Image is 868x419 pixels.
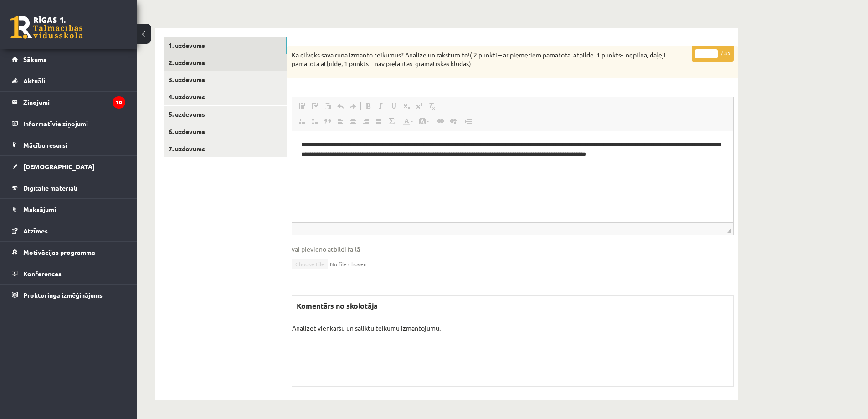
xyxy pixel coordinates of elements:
[296,115,308,127] a: Ievietot/noņemt numurētu sarakstu
[385,115,398,127] a: Math
[400,100,413,112] a: Apakšraksts
[12,177,125,198] a: Digitālie materiāli
[347,115,360,127] a: Centrēti
[308,115,321,127] a: Ievietot/noņemt sarakstu ar aizzīmēm
[23,141,67,149] span: Mācību resursi
[164,71,287,88] a: 3. uzdevums
[113,96,125,109] i: 10
[308,100,321,112] a: Ievietot kā vienkāršu tekstu (vadīšanas taustiņš+pārslēgšanas taustiņš+V)
[292,244,734,254] span: vai pievieno atbildi failā
[23,227,48,235] span: Atzīmes
[164,88,287,105] a: 4. uzdevums
[334,115,347,127] a: Izlīdzināt pa kreisi
[426,100,438,112] a: Noņemt stilus
[23,291,103,299] span: Proktoringa izmēģinājums
[462,115,475,127] a: Ievietot lapas pārtraukumu drukai
[292,296,382,316] label: Komentārs no skolotāja
[375,100,387,112] a: Slīpraksts (vadīšanas taustiņš+I)
[23,248,95,256] span: Motivācijas programma
[164,140,287,157] a: 7. uzdevums
[10,16,83,39] a: Rīgas 1. Tālmācības vidusskola
[164,106,287,123] a: 5. uzdevums
[400,115,416,127] a: Teksta krāsa
[292,51,688,68] p: Kā cilvēks savā runā izmanto teikumus? Analizē un raksturo to! ( 2 punkti – ar piemēriem pamatota...
[164,37,287,54] a: 1. uzdevums
[164,54,287,71] a: 2. uzdevums
[12,156,125,177] a: [DEMOGRAPHIC_DATA]
[23,199,125,220] legend: Maksājumi
[12,49,125,70] a: Sākums
[387,100,400,112] a: Pasvītrojums (vadīšanas taustiņš+U)
[347,100,360,112] a: Atkārtot (vadīšanas taustiņš+Y)
[164,123,287,140] a: 6. uzdevums
[23,92,125,113] legend: Ziņojumi
[321,115,334,127] a: Bloka citāts
[413,100,426,112] a: Augšraksts
[12,92,125,113] a: Ziņojumi10
[23,77,45,85] span: Aktuāli
[12,220,125,241] a: Atzīmes
[296,100,308,112] a: Ielīmēt (vadīšanas taustiņš+V)
[23,55,46,63] span: Sākums
[360,115,372,127] a: Izlīdzināt pa labi
[321,100,334,112] a: Ievietot no Worda
[12,263,125,284] a: Konferences
[416,115,432,127] a: Fona krāsa
[434,115,447,127] a: Saite (vadīšanas taustiņš+K)
[692,46,734,62] p: / 3p
[362,100,375,112] a: Treknraksts (vadīšanas taustiņš+B)
[23,113,125,134] legend: Informatīvie ziņojumi
[12,70,125,91] a: Aktuāli
[372,115,385,127] a: Izlīdzināt malas
[447,115,460,127] a: Atsaistīt
[292,323,733,333] p: Analizēt vienkāršu un saliktu teikumu izmantojumu.
[12,242,125,263] a: Motivācijas programma
[12,134,125,155] a: Mācību resursi
[23,162,95,171] span: [DEMOGRAPHIC_DATA]
[292,131,733,222] iframe: Bagātinātā teksta redaktors, wiswyg-editor-user-answer-47433839003440
[12,199,125,220] a: Maksājumi
[23,269,62,278] span: Konferences
[12,285,125,305] a: Proktoringa izmēģinājums
[334,100,347,112] a: Atcelt (vadīšanas taustiņš+Z)
[23,184,77,192] span: Digitālie materiāli
[727,228,731,233] span: Mērogot
[12,113,125,134] a: Informatīvie ziņojumi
